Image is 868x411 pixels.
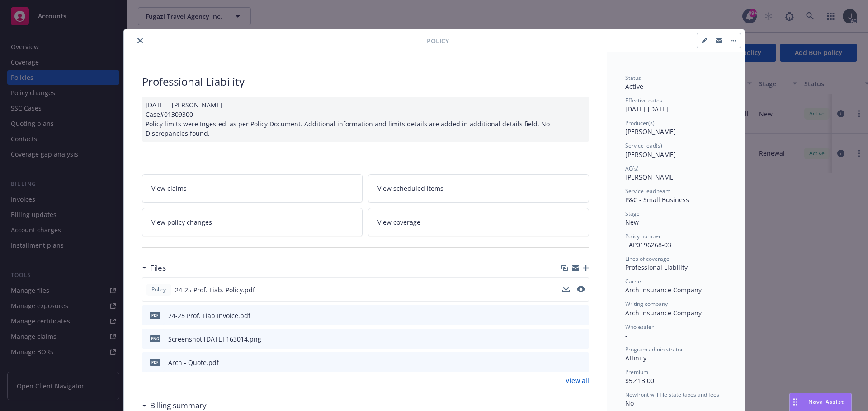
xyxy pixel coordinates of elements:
[625,309,702,317] span: Arch Insurance Company
[625,82,643,91] span: Active
[625,218,639,226] span: New
[150,312,160,319] span: pdf
[566,376,589,385] a: View all
[625,277,643,285] span: Carrier
[168,334,261,344] div: Screenshot [DATE] 163014.png
[625,150,676,159] span: [PERSON_NAME]
[563,358,570,367] button: download file
[789,393,852,411] button: Nova Assist
[625,240,671,249] span: TAP0196268-03
[625,300,668,308] span: Writing company
[625,97,726,114] div: [DATE] - [DATE]
[625,97,662,104] span: Effective dates
[427,36,449,46] span: Policy
[135,35,146,46] button: close
[625,263,688,272] span: Professional Liability
[625,127,676,136] span: [PERSON_NAME]
[142,74,589,89] div: Professional Liability
[377,217,420,227] span: View coverage
[625,391,719,398] span: Newfront will file state taxes and fees
[577,334,585,344] button: preview file
[625,119,655,127] span: Producer(s)
[168,358,219,367] div: Arch - Quote.pdf
[175,285,255,295] span: 24-25 Prof. Liab. Policy.pdf
[142,97,589,142] div: [DATE] - [PERSON_NAME] Case#01309300 Policy limits were Ingested as per Policy Document. Addition...
[368,208,589,236] a: View coverage
[808,398,844,406] span: Nova Assist
[142,174,363,203] a: View claims
[377,184,443,193] span: View scheduled items
[142,262,166,274] div: Files
[563,334,570,344] button: download file
[150,359,160,365] span: pdf
[625,323,654,331] span: Wholesaler
[625,142,662,149] span: Service lead(s)
[577,285,585,295] button: preview file
[151,217,212,227] span: View policy changes
[625,173,676,181] span: [PERSON_NAME]
[625,187,670,195] span: Service lead team
[150,262,166,274] h3: Files
[142,208,363,236] a: View policy changes
[577,358,585,367] button: preview file
[625,74,641,82] span: Status
[625,331,627,340] span: -
[625,210,640,217] span: Stage
[562,285,570,295] button: download file
[790,393,801,411] div: Drag to move
[625,232,661,240] span: Policy number
[562,285,570,292] button: download file
[625,255,670,263] span: Lines of coverage
[625,354,646,362] span: Affinity
[625,376,654,385] span: $5,413.00
[625,368,648,376] span: Premium
[563,311,570,320] button: download file
[625,165,639,172] span: AC(s)
[150,286,168,294] span: Policy
[368,174,589,203] a: View scheduled items
[151,184,187,193] span: View claims
[577,286,585,292] button: preview file
[150,335,160,342] span: png
[625,195,689,204] span: P&C - Small Business
[168,311,250,320] div: 24-25 Prof. Liab Invoice.pdf
[577,311,585,320] button: preview file
[625,346,683,353] span: Program administrator
[625,399,634,407] span: No
[625,286,702,294] span: Arch Insurance Company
